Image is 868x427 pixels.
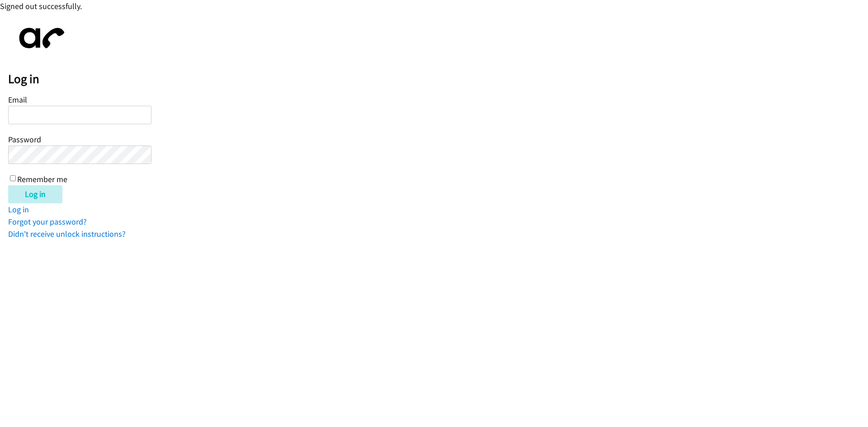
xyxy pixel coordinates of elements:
label: Remember me [17,174,67,184]
input: Log in [8,185,62,203]
img: aphone-8a226864a2ddd6a5e75d1ebefc011f4aa8f32683c2d82f3fb0802fe031f96514.svg [8,20,71,56]
h2: Log in [8,71,868,87]
a: Didn't receive unlock instructions? [8,229,126,239]
a: Log in [8,204,29,215]
a: Forgot your password? [8,216,87,227]
label: Email [8,94,27,105]
label: Password [8,134,41,145]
